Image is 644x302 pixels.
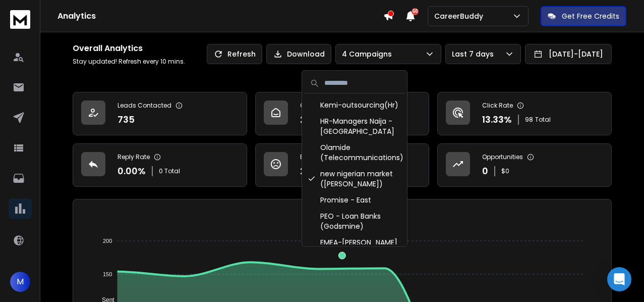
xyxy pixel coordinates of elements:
[287,49,325,59] p: Download
[482,113,512,127] p: 13.33 %
[103,271,112,277] tspan: 150
[535,116,551,124] span: Total
[304,192,405,208] div: Promise - East
[57,10,383,22] h1: Analytics
[103,238,112,244] tspan: 200
[434,11,487,21] p: CareerBuddy
[412,8,419,15] span: 50
[118,102,171,110] p: Leads Contacted
[525,44,612,64] button: [DATE]-[DATE]
[118,153,150,161] p: Reply Rate
[525,116,533,124] span: 98
[300,102,332,110] p: Open Rate
[304,208,405,234] div: PEO - Loan Banks (Godsmine)
[10,10,30,29] img: logo
[10,272,30,292] span: M
[342,49,396,59] p: 4 Campaigns
[304,113,405,139] div: HR-Managers Naija - [GEOGRAPHIC_DATA]
[159,167,180,175] p: 0 Total
[300,113,334,127] p: 28.84 %
[562,11,619,21] p: Get Free Credits
[300,164,327,178] p: 2.42 %
[452,49,498,59] p: Last 7 days
[73,58,185,66] p: Stay updated! Refresh every 10 mins.
[482,164,488,178] p: 0
[118,164,146,178] p: 0.00 %
[501,167,509,175] p: $ 0
[304,139,405,166] div: Olamide (Telecommunications)
[300,153,339,161] p: Bounce Rate
[304,97,405,113] div: Kemi-outsourcing(Hr)
[304,234,405,250] div: EMEA-[PERSON_NAME]
[482,102,513,110] p: Click Rate
[227,49,256,59] p: Refresh
[118,113,135,127] p: 735
[607,267,631,291] div: Open Intercom Messenger
[304,166,405,192] div: new nigerian market ([PERSON_NAME])
[482,153,523,161] p: Opportunities
[73,42,185,55] h1: Overall Analytics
